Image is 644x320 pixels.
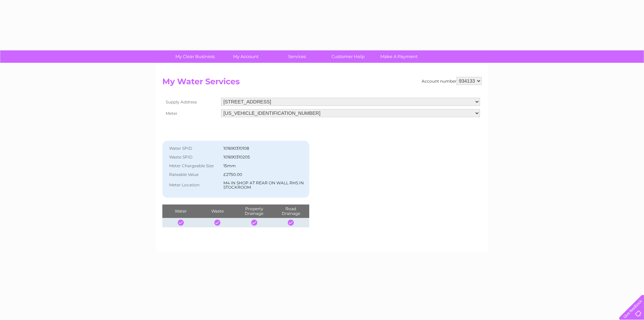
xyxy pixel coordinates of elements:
th: Supply Address [162,96,219,107]
a: My Clear Business [167,50,223,63]
td: 15mm [222,162,306,170]
td: 101690310205 [222,153,306,162]
a: Make A Payment [371,50,427,63]
h2: My Water Services [162,77,482,90]
a: Customer Help [320,50,376,63]
th: Waste [199,204,235,218]
div: Account number [422,77,482,85]
th: Water [162,204,199,218]
th: Waste SPID [166,153,222,162]
td: M4 IN SHOP AT REAR ON WALL RHS IN STOCKROOM [222,179,306,192]
th: Meter Location [166,179,222,192]
a: My Account [218,50,274,63]
th: Water SPID [166,144,222,153]
th: Meter Chargeable Size [166,162,222,170]
a: Services [269,50,325,63]
td: £2750.00 [222,170,306,179]
th: Property Drainage [236,204,272,218]
td: 101690310108 [222,144,306,153]
th: Road Drainage [272,204,309,218]
th: Meter [162,107,219,119]
th: Rateable Value [166,170,222,179]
